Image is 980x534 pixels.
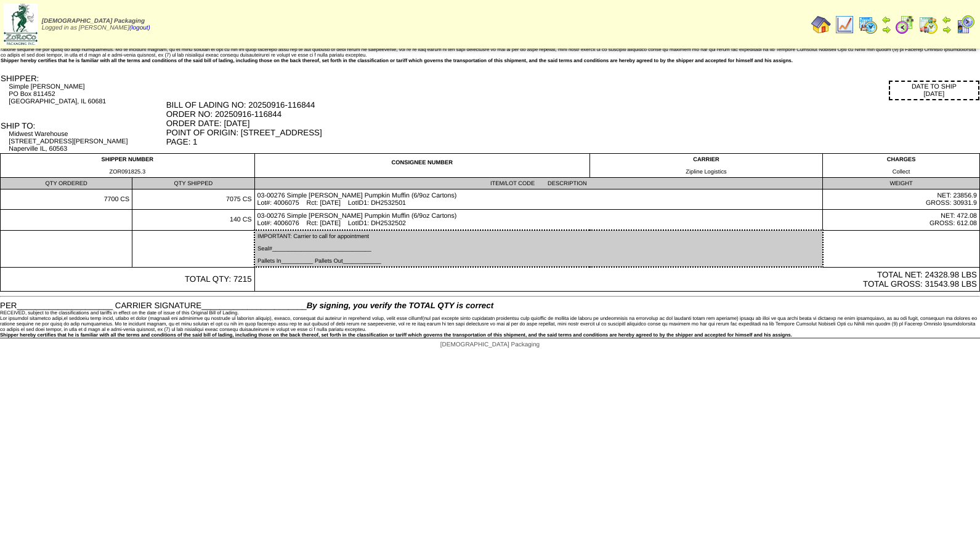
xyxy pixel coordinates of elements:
[1,189,132,210] td: 7700 CS
[1,121,165,130] div: SHIP TO:
[129,25,150,31] a: (logout)
[307,301,493,310] span: By signing, you verify the TOTAL QTY is correct
[9,83,164,105] div: Simple [PERSON_NAME] PO Box 811452 [GEOGRAPHIC_DATA], IL 60681
[42,18,150,31] span: Logged in as [PERSON_NAME]
[3,169,252,175] div: ZOR091825.3
[589,154,822,178] td: CARRIER
[254,178,823,189] td: ITEM/LOT CODE DESCRIPTION
[1,267,255,292] td: TOTAL QTY: 7215
[254,267,979,292] td: TOTAL NET: 24328.98 LBS TOTAL GROSS: 31543.98 LBS
[4,4,38,45] img: zoroco-logo-small.webp
[254,230,823,267] td: IMPORTANT: Carrier to call for appointment Seal#_______________________________ Pallets In_______...
[881,25,891,34] img: arrowright.gif
[823,189,980,210] td: NET: 23856.9 GROSS: 30931.9
[132,189,254,210] td: 7075 CS
[440,341,540,348] span: [DEMOGRAPHIC_DATA] Packaging
[955,15,975,34] img: calendarcustomer.gif
[1,74,165,83] div: SHIPPER:
[835,15,854,34] img: line_graph.gif
[254,154,589,178] td: CONSIGNEE NUMBER
[881,15,891,25] img: arrowleft.gif
[858,15,878,34] img: calendarprod.gif
[132,178,254,189] td: QTY SHIPPED
[823,178,980,189] td: WEIGHT
[132,210,254,231] td: 140 CS
[823,154,980,178] td: CHARGES
[1,178,132,189] td: QTY ORDERED
[9,130,164,153] div: Midwest Warehouse [STREET_ADDRESS][PERSON_NAME] Naperville IL, 60563
[825,169,977,175] div: Collect
[42,18,145,25] span: [DEMOGRAPHIC_DATA] Packaging
[942,25,952,34] img: arrowright.gif
[1,154,255,178] td: SHIPPER NUMBER
[895,15,915,34] img: calendarblend.gif
[254,210,823,231] td: 03-00276 Simple [PERSON_NAME] Pumpkin Muffin (6/9oz Cartons) Lot#: 4006076 Rct: [DATE] LotID1: DH...
[254,189,823,210] td: 03-00276 Simple [PERSON_NAME] Pumpkin Muffin (6/9oz Cartons) Lot#: 4006075 Rct: [DATE] LotID1: DH...
[811,15,831,34] img: home.gif
[942,15,952,25] img: arrowleft.gif
[823,210,980,231] td: NET: 472.08 GROSS: 612.08
[593,169,820,175] div: Zipline Logistics
[889,81,979,100] div: DATE TO SHIP [DATE]
[1,58,979,63] div: Shipper hereby certifies that he is familiar with all the terms and conditions of the said bill o...
[166,100,979,146] div: BILL OF LADING NO: 20250916-116844 ORDER NO: 20250916-116844 ORDER DATE: [DATE] POINT OF ORIGIN: ...
[918,15,938,34] img: calendarinout.gif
